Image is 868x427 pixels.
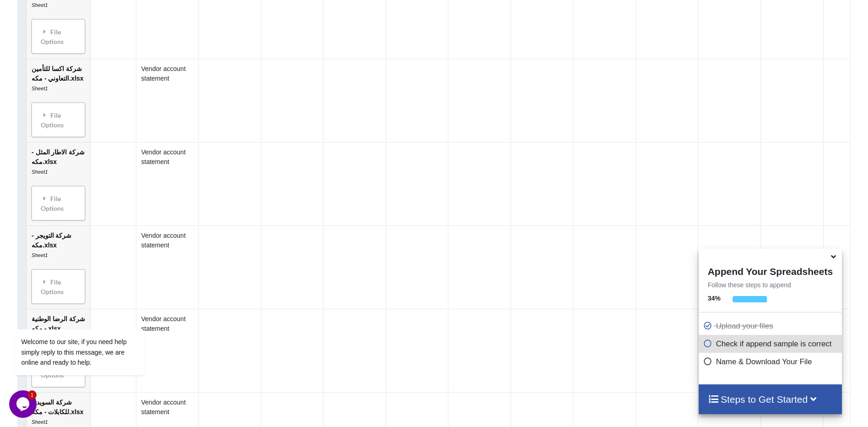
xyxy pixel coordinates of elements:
p: Check if append sample is correct [703,338,840,350]
p: Follow these steps to append [699,280,842,290]
div: File Options [34,106,82,135]
td: Vendor account statement [136,59,199,142]
b: 34 % [708,295,721,302]
td: شركة التويجر - مكه.xlsx [27,226,90,309]
td: Vendor account statement [136,142,199,226]
div: File Options [34,273,82,301]
div: File Options [34,22,82,51]
i: Sheet1 [32,253,48,258]
iframe: chat widget [9,278,174,386]
td: Vendor account statement [136,226,199,309]
div: File Options [34,189,82,218]
h4: Append Your Spreadsheets [699,263,842,277]
i: Sheet1 [32,86,48,92]
i: Sheet1 [32,420,48,425]
iframe: chat widget [9,390,38,418]
td: شركة اكسا للتأمين التعاوني - مكه.xlsx [27,59,90,142]
p: Name & Download Your File [703,356,840,367]
h4: Steps to Get Started [708,394,833,405]
i: Sheet1 [32,170,48,175]
p: Upload your files [703,320,840,332]
td: شركة الاطار المثل - مكه.xlsx [27,142,90,226]
i: Sheet1 [32,3,48,8]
